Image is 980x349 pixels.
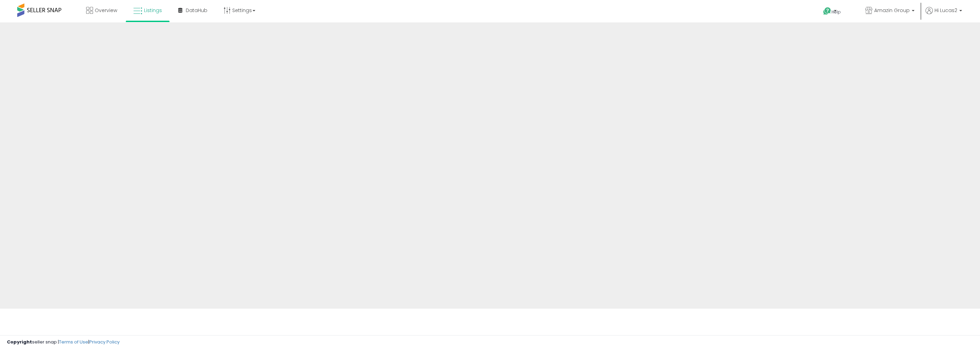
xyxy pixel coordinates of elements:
a: Hi Lucas2 [926,7,962,22]
span: Overview [95,7,117,14]
span: Hi Lucas2 [935,7,957,14]
span: Help [831,9,841,15]
span: Listings [144,7,162,14]
span: Amazin Group [874,7,910,14]
span: DataHub [186,7,207,14]
a: Help [818,2,854,22]
i: Get Help [823,7,831,16]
